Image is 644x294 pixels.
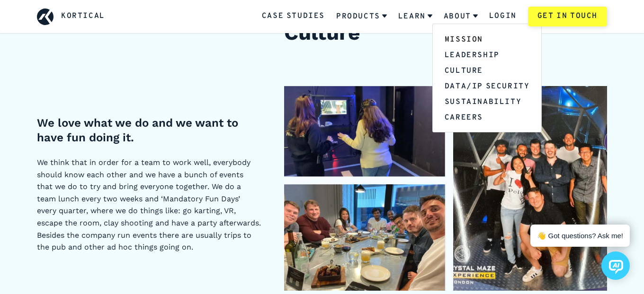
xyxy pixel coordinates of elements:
[262,10,325,23] a: Case Studies
[433,62,542,78] a: Culture
[37,156,261,253] p: We think that in order for a team to work well, everybody should know each other and we have a bu...
[489,10,517,23] a: Login
[433,94,542,109] a: Sustainability
[336,4,387,29] a: Products
[433,78,542,94] a: Data/IP Security
[444,4,478,29] a: About
[398,4,432,29] a: Learn
[528,7,607,26] a: Get in touch
[433,109,542,125] a: Careers
[37,116,261,145] h4: We love what we do and we want to have fun doing it.
[61,10,105,23] a: Kortical
[433,31,542,47] a: Mission
[433,47,542,62] a: Leadership
[284,86,607,291] img: We love what we do and we want to have fun doing it.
